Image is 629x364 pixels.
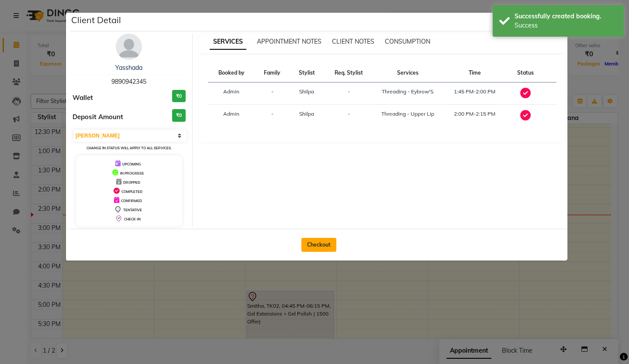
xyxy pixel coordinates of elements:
[379,110,436,118] div: Threading - Upper Lip
[121,199,142,203] span: CONFIRMED
[257,38,321,45] span: APPOINTMENT NOTES
[299,88,314,95] span: Shilpa
[86,146,172,150] small: Change in status will apply to all services.
[508,64,543,82] th: Status
[324,105,374,127] td: -
[115,64,142,72] a: Yasshada
[385,38,430,45] span: CONSUMPTION
[71,14,121,27] h5: Client Detail
[515,12,617,21] div: Successfully created booking.
[208,64,255,82] th: Booked by
[374,64,441,82] th: Services
[299,110,314,117] span: Shilpa
[122,162,141,166] span: UPCOMING
[379,88,436,96] div: Threading - Eybrow'S
[121,189,142,194] span: COMPLETED
[255,105,290,127] td: -
[208,82,255,105] td: Admin
[324,82,374,105] td: -
[441,105,508,127] td: 2:00 PM-2:15 PM
[73,112,123,122] span: Deposit Amount
[210,34,246,50] span: SERVICES
[73,93,93,103] span: Wallet
[515,21,617,30] div: Success
[123,208,142,212] span: TENTATIVE
[324,64,374,82] th: Req. Stylist
[290,64,324,82] th: Stylist
[441,64,508,82] th: Time
[120,171,144,175] span: IN PROGRESS
[111,78,146,86] span: 9890942345
[255,82,290,105] td: -
[172,90,186,103] h3: ₹0
[301,238,336,252] button: Checkout
[172,109,186,122] h3: ₹0
[123,180,140,185] span: DROPPED
[255,64,290,82] th: Family
[441,82,508,105] td: 1:45 PM-2:00 PM
[116,34,142,60] img: avatar
[332,38,374,45] span: CLIENT NOTES
[124,217,141,221] span: CHECK-IN
[208,105,255,127] td: Admin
